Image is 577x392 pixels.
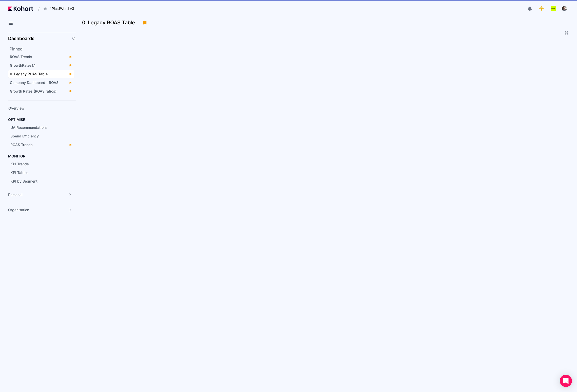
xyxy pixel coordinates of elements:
[10,72,48,76] span: 0. Legacy ROAS Table
[565,31,569,35] button: Fullscreen
[10,55,32,59] span: ROAS Trends
[10,63,35,67] span: GrowthRates1.1
[8,117,25,122] h4: OPTIMISE
[10,46,76,52] h2: Pinned
[10,89,56,93] span: Growth Rates (ROAS ratios)
[34,6,40,11] span: /
[9,132,67,140] a: Spend Efficiency
[10,80,59,85] span: Company Dashboard - ROAS
[10,142,33,147] span: ROAS Trends
[10,179,37,183] span: KPI by Segment
[9,177,67,185] a: KPI by Segment
[8,6,33,11] img: Kohort logo
[10,125,48,130] span: UA Recommendations
[9,141,74,149] a: ROAS Trends
[49,6,74,11] span: 4Pics1Word v3
[7,104,67,112] a: Overview
[8,79,74,86] a: Company Dashboard - ROAS
[82,20,138,25] h3: 0. Legacy ROAS Table
[10,134,39,138] span: Spend Efficiency
[8,192,22,197] span: Personal
[9,169,67,176] a: KPI Tables
[8,53,74,61] a: ROAS Trends
[10,162,29,166] span: KPI Trends
[8,87,74,95] a: Growth Rates (ROAS ratios)
[551,6,556,11] img: logo_Lotum_Logo_20240521114851236074.png
[560,375,572,387] div: Open Intercom Messenger
[8,62,74,69] a: GrowthRates1.1
[8,70,74,78] a: 0. Legacy ROAS Table
[8,106,25,110] span: Overview
[9,124,67,131] a: UA Recommendations
[8,207,29,212] span: Organisation
[41,4,80,13] button: 4Pics1Word v3
[8,154,25,159] h4: MONITOR
[9,160,67,168] a: KPI Trends
[10,170,29,175] span: KPI Tables
[8,36,34,41] h2: Dashboards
